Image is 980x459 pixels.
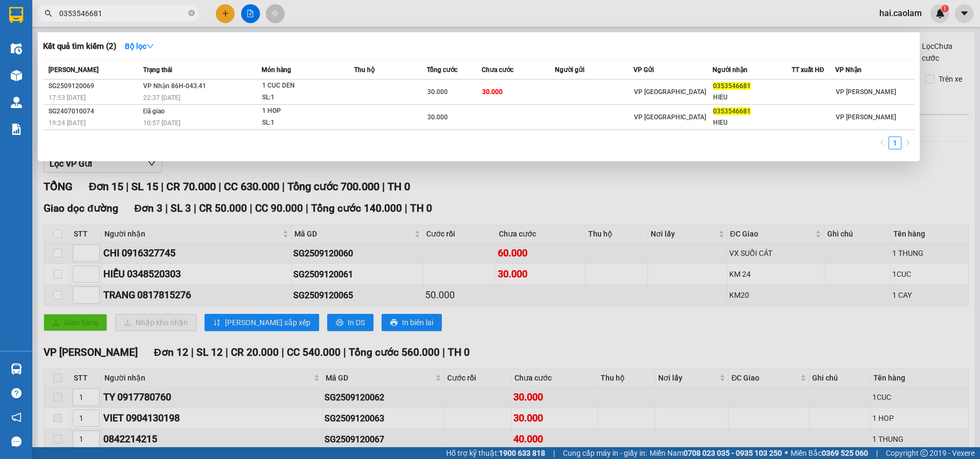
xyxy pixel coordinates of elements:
[901,137,914,149] button: right
[45,10,52,17] span: search
[713,107,751,115] span: 0353546681
[713,82,751,90] span: 0353546681
[59,8,186,19] input: Tìm tên, số ĐT hoặc mã đơn
[143,107,165,115] span: Đã giao
[835,66,862,74] span: VP Nhận
[555,66,584,74] span: Người gửi
[11,70,22,81] img: warehouse-icon
[188,9,195,19] span: close-circle
[876,137,889,149] button: left
[889,137,901,149] a: 1
[634,88,706,96] span: VP [GEOGRAPHIC_DATA]
[11,388,22,398] span: question-circle
[836,113,896,121] span: VP [PERSON_NAME]
[427,88,448,96] span: 30.000
[11,97,22,108] img: warehouse-icon
[262,66,291,74] span: Món hàng
[713,66,748,74] span: Người nhận
[713,117,791,128] div: HIEU
[116,38,163,55] button: Bộ lọcdown
[9,7,23,23] img: logo-vxr
[713,92,791,103] div: HIEU
[482,88,503,96] span: 30.000
[262,92,343,104] div: SL: 1
[146,42,154,50] span: down
[354,66,375,74] span: Thu hộ
[143,66,172,74] span: Trạng thái
[48,119,86,127] span: 19:24 [DATE]
[11,363,22,375] img: warehouse-icon
[11,43,22,54] img: warehouse-icon
[262,105,343,117] div: 1 HOP
[48,106,140,117] div: SG2407010074
[143,119,180,127] span: 10:57 [DATE]
[143,94,180,102] span: 22:37 [DATE]
[188,10,195,16] span: close-circle
[48,94,86,102] span: 17:53 [DATE]
[792,66,824,74] span: TT xuất HĐ
[11,124,22,135] img: solution-icon
[262,80,343,92] div: 1 CUC DEN
[836,88,896,96] span: VP [PERSON_NAME]
[427,66,457,74] span: Tổng cước
[143,82,206,90] span: VP Nhận 86H-043.41
[889,137,901,149] li: 1
[634,113,706,121] span: VP [GEOGRAPHIC_DATA]
[48,66,98,74] span: [PERSON_NAME]
[48,81,140,92] div: SG2509120069
[11,412,22,422] span: notification
[262,117,343,129] div: SL: 1
[125,42,154,51] strong: Bộ lọc
[901,137,914,149] li: Next Page
[482,66,513,74] span: Chưa cước
[633,66,654,74] span: VP Gửi
[876,137,889,149] li: Previous Page
[905,139,911,146] span: right
[427,113,448,121] span: 30.000
[879,139,885,146] span: left
[11,436,22,447] span: message
[43,41,116,52] h3: Kết quả tìm kiếm ( 2 )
